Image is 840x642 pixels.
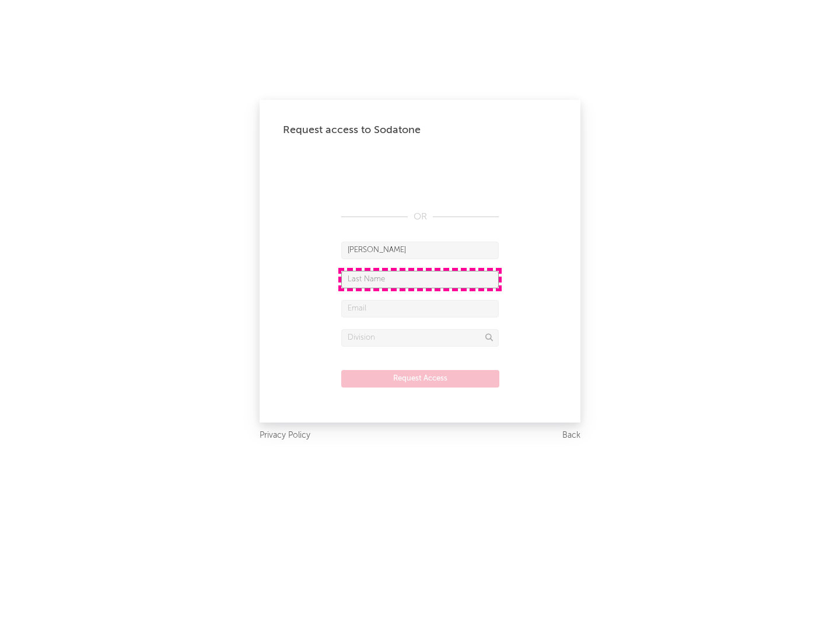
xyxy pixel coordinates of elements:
input: Last Name [341,271,499,288]
input: First Name [341,242,499,259]
a: Back [562,428,580,443]
button: Request Access [341,370,499,388]
a: Privacy Policy [260,428,310,443]
input: Division [341,329,499,347]
div: OR [341,210,499,224]
input: Email [341,300,499,317]
div: Request access to Sodatone [283,123,557,137]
